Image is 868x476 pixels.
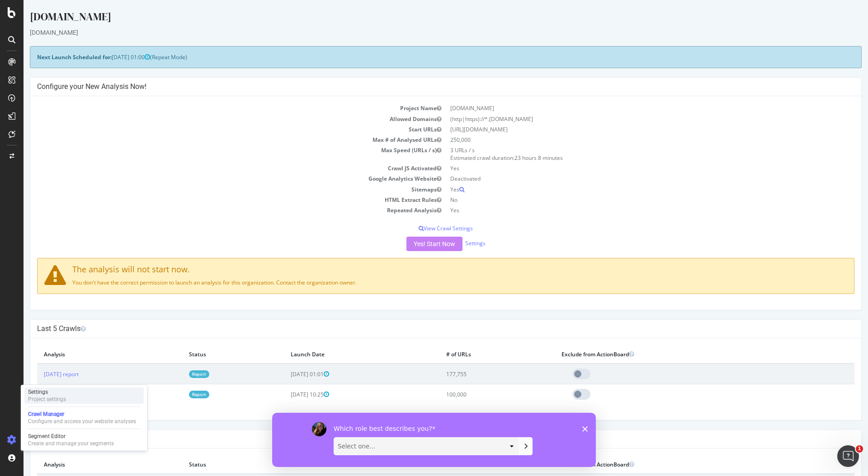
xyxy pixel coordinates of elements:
[14,205,422,215] td: Repeated Analysis
[14,345,159,364] th: Analysis
[159,345,260,364] th: Status
[14,224,831,232] p: View Crawl Settings
[28,418,136,425] div: Configure and access your website analyses
[422,173,831,184] td: Deactivated
[21,265,824,274] h4: The analysis will not start now.
[24,387,144,404] a: SettingsProject settings
[6,9,838,28] div: [DOMAIN_NAME]
[260,455,416,474] th: Launch Date
[88,53,127,61] span: [DATE] 01:00
[14,145,422,163] td: Max Speed (URLs / s)
[856,445,863,453] span: 1
[491,154,539,162] span: 23 hours 8 minutes
[24,432,144,448] a: Segment EditorCreate and manage your segments
[6,46,838,68] div: (Repeat Mode)
[28,396,66,403] div: Project settings
[28,411,136,418] div: Crawl Manager
[6,28,838,37] div: [DOMAIN_NAME]
[416,455,531,474] th: # of URLs
[422,114,831,124] td: (http|https)://*.[DOMAIN_NAME]
[28,433,114,440] div: Segment Editor
[14,53,88,61] strong: Next Launch Scheduled for:
[165,370,186,378] a: Report
[14,103,422,113] td: Project Name
[14,173,422,184] td: Google Analytics Website
[416,364,531,384] td: 177,755
[267,391,306,398] span: [DATE] 10:25
[14,135,422,145] td: Max # of Analysed URLs
[272,413,596,467] iframe: Survey by Laura from Botify
[422,184,831,195] td: Yes
[165,391,186,398] a: Report
[24,410,144,426] a: Crawl ManagerConfigure and access your website analyses
[422,195,831,205] td: No
[531,345,790,364] th: Exclude from ActionBoard
[416,384,531,405] td: 100,000
[422,103,831,113] td: [DOMAIN_NAME]
[422,205,831,215] td: Yes
[20,370,55,378] a: [DATE] report
[531,455,790,474] th: Exclude from ActionBoard
[21,279,824,286] p: You don't have the correct permission to launch an analysis for this organization. Contact the or...
[422,135,831,145] td: 250,000
[28,388,66,396] div: Settings
[14,324,831,333] h4: Last 5 Crawls
[416,345,531,364] th: # of URLs
[442,239,462,247] a: Settings
[422,163,831,173] td: Yes
[14,184,422,195] td: Sitemaps
[267,370,306,378] span: [DATE] 01:01
[14,82,831,91] h4: Configure your New Analysis Now!
[422,145,831,163] td: 3 URLs / s Estimated crawl duration:
[260,345,416,364] th: Launch Date
[14,455,159,474] th: Analysis
[14,434,831,443] h4: Crawl History
[837,445,859,467] iframe: Intercom live chat
[28,440,114,447] div: Create and manage your segments
[14,163,422,173] td: Crawl JS Activated
[14,124,422,135] td: Start URLs
[20,391,55,398] a: [DATE] report
[14,195,422,205] td: HTML Extract Rules
[422,124,831,135] td: [URL][DOMAIN_NAME]
[159,455,260,474] th: Status
[14,114,422,124] td: Allowed Domains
